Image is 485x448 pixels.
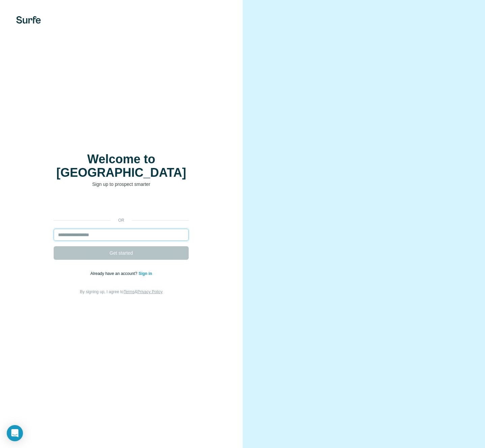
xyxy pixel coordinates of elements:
span: Already have an account? [90,271,139,276]
img: Surfe's logo [16,16,41,24]
a: Sign in [139,271,152,276]
span: By signing up, I agree to & [80,289,163,294]
p: or [110,217,132,223]
iframe: Sign in with Google Button [50,198,192,213]
p: Sign up to prospect smarter [54,181,189,188]
h1: Welcome to [GEOGRAPHIC_DATA] [54,152,189,179]
a: Terms [124,289,135,294]
div: Open Intercom Messenger [7,425,23,441]
a: Privacy Policy [137,289,163,294]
